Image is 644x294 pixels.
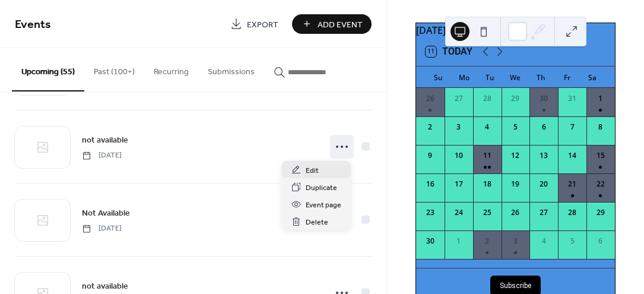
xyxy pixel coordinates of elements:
span: Events [15,13,51,36]
a: Not Available [82,206,130,220]
div: 5 [510,122,521,132]
div: 1 [595,93,606,104]
div: 18 [482,179,493,189]
button: Submissions [198,48,264,90]
div: 28 [482,93,493,104]
div: 12 [510,150,521,161]
button: 11Today [421,43,477,60]
div: 17 [453,179,464,189]
div: 28 [567,207,578,218]
div: 21 [567,179,578,189]
span: Not Available [82,207,130,220]
div: 30 [538,93,549,104]
span: Event page [306,199,341,211]
span: Add Event [318,18,363,31]
div: 31 [567,93,578,104]
div: 6 [595,236,606,246]
div: 8 [595,122,606,132]
div: 15 [595,150,606,161]
a: Export [221,14,287,34]
div: 27 [538,207,549,218]
div: 7 [567,122,578,132]
div: 1 [453,236,464,246]
div: 14 [567,150,578,161]
div: 19 [510,179,521,189]
div: 29 [595,207,606,218]
button: Upcoming (55) [12,48,84,91]
div: Sa [580,67,605,88]
div: 30 [425,236,436,246]
span: Duplicate [306,182,337,194]
div: 5 [567,236,578,246]
div: 26 [510,207,521,218]
span: [DATE] [82,223,122,234]
button: Recurring [144,48,198,90]
div: 29 [510,93,521,104]
div: Mo [451,67,477,88]
div: Tu [477,67,503,88]
span: Delete [306,216,328,229]
div: Th [528,67,554,88]
span: Edit [306,165,319,177]
button: Past (100+) [84,48,144,90]
div: 9 [425,150,436,161]
div: 11 [482,150,493,161]
a: not available [82,133,128,147]
div: 4 [482,122,493,132]
div: 16 [425,179,436,189]
span: Export [247,18,278,31]
div: 10 [453,150,464,161]
span: not available [82,280,128,293]
div: Fr [554,67,579,88]
div: 4 [538,236,549,246]
button: Add Event [292,14,372,34]
div: 26 [425,93,436,104]
div: 6 [538,122,549,132]
span: [DATE] [82,150,122,161]
div: 3 [510,236,521,246]
div: 3 [453,122,464,132]
div: 23 [425,207,436,218]
span: not available [82,134,128,147]
div: [DATE] [416,23,615,37]
div: 13 [538,150,549,161]
div: 22 [595,179,606,189]
a: not available [82,279,128,293]
div: Su [426,67,451,88]
div: 24 [453,207,464,218]
div: 20 [538,179,549,189]
div: 2 [482,236,493,246]
div: We [503,67,528,88]
div: 25 [482,207,493,218]
div: 2 [425,122,436,132]
div: 27 [453,93,464,104]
